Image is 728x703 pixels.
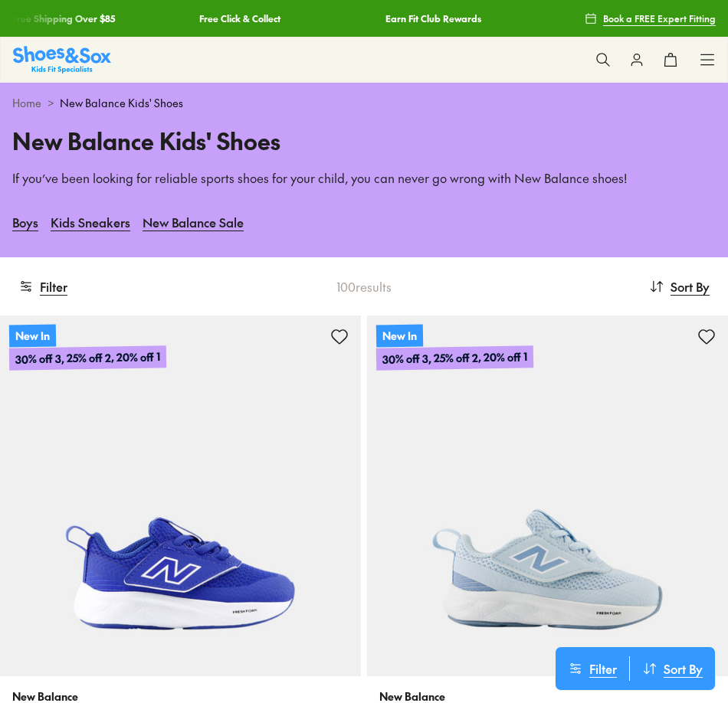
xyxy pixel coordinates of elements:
[18,270,67,303] button: Filter
[12,170,716,187] p: If you’ve been looking for reliable sports shoes for your child, you can never go wrong with New ...
[12,95,41,111] a: Home
[649,270,710,303] button: Sort By
[51,205,130,239] a: Kids Sneakers
[556,656,629,681] button: Filter
[9,345,166,371] p: 30% off 3, 25% off 2, 20% off 1
[367,316,728,676] a: New In30% off 3, 25% off 2, 20% off 1
[376,324,423,347] p: New In
[585,5,716,32] a: Book a FREE Expert Fitting
[60,95,183,111] span: New Balance Kids' Shoes
[376,345,533,371] p: 30% off 3, 25% off 2, 20% off 1
[12,123,716,158] h1: New Balance Kids' Shoes
[9,324,56,347] p: New In
[12,205,38,239] a: Boys
[143,205,244,239] a: New Balance Sale
[13,46,111,73] img: SNS_Logo_Responsive.svg
[664,659,703,678] span: Sort By
[13,46,111,73] a: Shoes & Sox
[12,95,716,111] div: >
[671,277,710,296] span: Sort By
[630,656,715,681] button: Sort By
[603,11,716,25] span: Book a FREE Expert Fitting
